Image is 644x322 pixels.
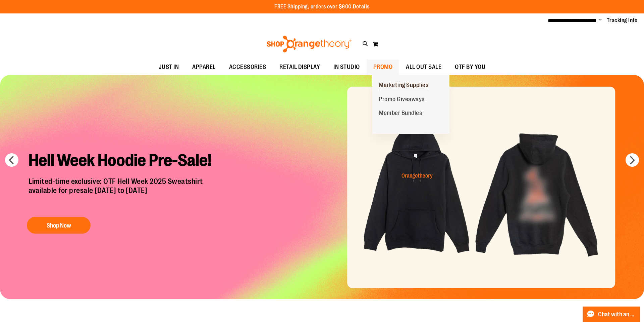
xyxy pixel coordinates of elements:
[626,153,639,167] button: next
[279,59,320,75] span: RETAIL DISPLAY
[373,59,393,75] span: PROMO
[379,82,428,90] span: Marketing Supplies
[23,177,223,210] p: Limited-time exclusive: OTF Hell Week 2025 Sweatshirt available for presale [DATE] to [DATE]
[274,3,370,11] p: FREE Shipping, orders over $600.
[583,307,640,322] button: Chat with an Expert
[455,59,485,75] span: OTF BY YOU
[266,36,353,52] img: Shop Orangetheory
[27,217,91,234] button: Shop Now
[379,110,422,118] span: Member Bundles
[607,17,638,24] a: Tracking Info
[229,59,266,75] span: ACCESSORIES
[406,59,441,75] span: ALL OUT SALE
[159,59,179,75] span: JUST IN
[333,59,360,75] span: IN STUDIO
[598,311,636,318] span: Chat with an Expert
[353,4,370,10] a: Details
[192,59,216,75] span: APPAREL
[379,96,425,104] span: Promo Giveaways
[23,145,223,177] h2: Hell Week Hoodie Pre-Sale!
[23,145,223,237] a: Hell Week Hoodie Pre-Sale! Limited-time exclusive: OTF Hell Week 2025 Sweatshirtavailable for pre...
[5,153,18,167] button: prev
[598,17,602,24] button: Account menu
